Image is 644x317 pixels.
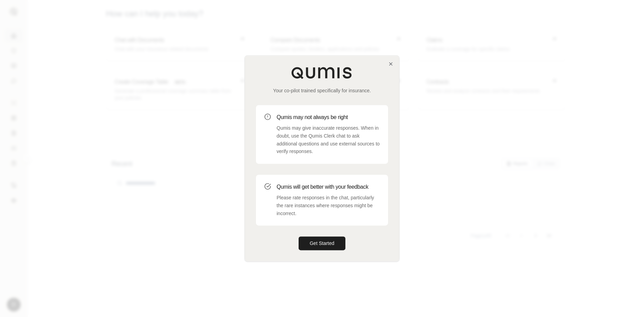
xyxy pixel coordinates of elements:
[291,67,353,79] img: Qumis Logo
[277,194,380,217] p: Please rate responses in the chat, particularly the rare instances where responses might be incor...
[277,124,380,155] p: Qumis may give inaccurate responses. When in doubt, use the Qumis Clerk chat to ask additional qu...
[299,237,345,250] button: Get Started
[256,87,388,94] p: Your co-pilot trained specifically for insurance.
[277,113,380,121] h3: Qumis may not always be right
[277,183,380,191] h3: Qumis will get better with your feedback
